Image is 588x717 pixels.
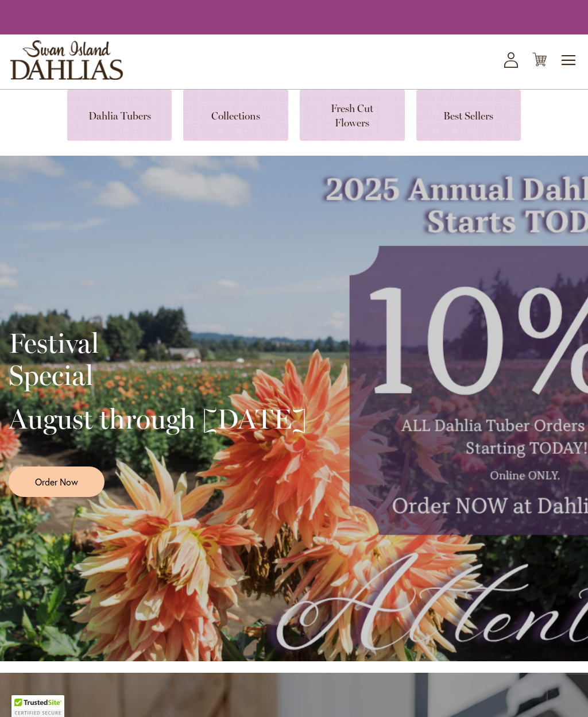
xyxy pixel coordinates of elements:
a: store logo [10,40,123,80]
a: Order Now [9,467,105,497]
span: Order Now [35,475,78,488]
h2: Festival Special [9,327,307,391]
h2: August through [DATE] [9,403,307,435]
